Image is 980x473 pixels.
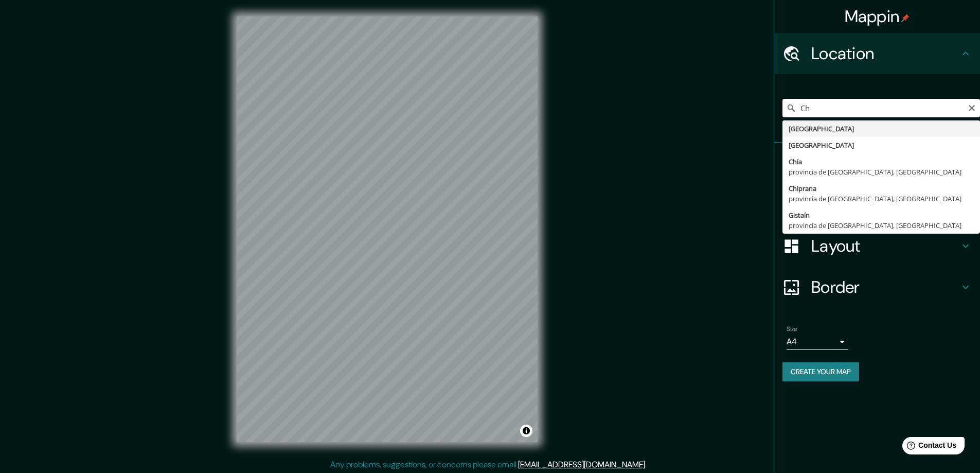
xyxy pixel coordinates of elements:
div: Gistaín [789,210,974,220]
div: provincia de [GEOGRAPHIC_DATA], [GEOGRAPHIC_DATA] [789,220,974,231]
h4: Layout [811,236,959,256]
h4: Border [811,277,959,297]
div: [GEOGRAPHIC_DATA] [789,140,974,150]
iframe: Help widget launcher [888,433,969,462]
div: Chía [789,156,974,167]
div: . [647,459,648,471]
div: Location [774,33,980,74]
h4: Mappin [845,6,910,27]
input: Pick your city or area [782,99,980,117]
div: [GEOGRAPHIC_DATA] [789,124,974,134]
div: Style [774,184,980,225]
div: provincia de [GEOGRAPHIC_DATA], [GEOGRAPHIC_DATA] [789,167,974,177]
h4: Location [811,43,959,64]
button: Create your map [782,362,859,381]
div: . [648,459,650,471]
label: Size [787,325,797,334]
img: pin-icon.png [901,14,910,22]
div: Chiprana [789,183,974,194]
div: Pins [774,143,980,184]
div: A4 [787,334,848,350]
a: [EMAIL_ADDRESS][DOMAIN_NAME] [518,459,645,470]
div: Layout [774,225,980,267]
canvas: Map [237,16,538,442]
div: provincia de [GEOGRAPHIC_DATA], [GEOGRAPHIC_DATA] [789,194,974,204]
p: Any problems, suggestions, or concerns please email . [330,459,647,471]
button: Clear [968,102,976,112]
button: Toggle attribution [520,425,532,437]
div: Border [774,267,980,308]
